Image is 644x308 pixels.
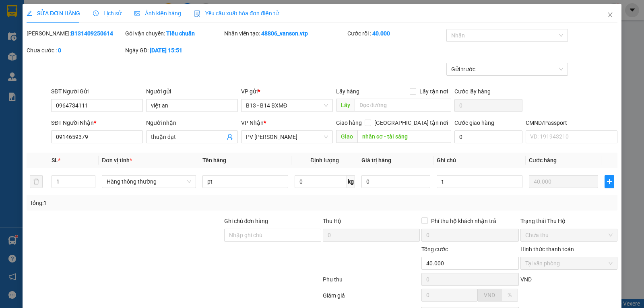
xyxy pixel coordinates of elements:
[454,88,491,95] label: Cước lấy hàng
[484,292,495,298] span: VND
[529,175,598,188] input: 0
[202,157,226,163] span: Tên hàng
[227,134,233,140] span: user-add
[361,157,391,163] span: Giá trị hàng
[371,118,451,127] span: [GEOGRAPHIC_DATA] tận nơi
[355,99,452,112] input: Dọc đường
[421,246,448,252] span: Tổng cước
[71,30,113,37] b: B131409250614
[508,292,512,298] span: %
[336,130,357,143] span: Giao
[224,229,321,242] input: Ghi chú đơn hàng
[437,175,522,188] input: Ghi Chú
[202,175,288,188] input: VD: Bàn, Ghế
[454,99,522,112] input: Cước lấy hàng
[51,87,143,96] div: SĐT Người Gửi
[125,29,222,38] div: Gói vận chuyển:
[520,246,574,252] label: Hình thức thanh toán
[454,120,494,126] label: Cước giao hàng
[146,87,238,96] div: Người gửi
[372,30,390,37] b: 40.000
[27,10,32,16] span: edit
[224,218,268,224] label: Ghi chú đơn hàng
[347,175,355,188] span: kg
[125,46,222,55] div: Ngày GD:
[52,157,58,163] span: SL
[93,10,122,17] span: Lịch sử
[134,10,181,17] span: Ảnh kiện hàng
[416,87,451,96] span: Lấy tận nơi
[605,178,614,185] span: plus
[81,56,112,65] span: PV [PERSON_NAME]
[599,4,621,27] button: Close
[357,130,452,143] input: Dọc đường
[102,157,132,163] span: Đơn vị tính
[51,118,143,127] div: SĐT Người Nhận
[30,198,249,207] div: Tổng: 1
[246,99,328,112] span: B13 - B14 BXMĐ
[241,120,264,126] span: VP Nhận
[241,87,333,96] div: VP gửi
[76,36,114,42] span: 15:51:17 [DATE]
[150,47,182,54] b: [DATE] 15:51
[62,56,74,68] span: Nơi nhận:
[336,99,355,112] span: Lấy
[520,217,617,225] div: Trạng thái Thu Hộ
[322,291,421,305] div: Giảm giá
[454,130,522,143] input: Cước giao hàng
[224,29,346,38] div: Nhân viên tạo:
[27,29,124,38] div: [PERSON_NAME]:
[310,157,339,163] span: Định lượng
[525,257,613,269] span: Tại văn phòng
[30,175,43,188] button: delete
[605,175,614,188] button: plus
[520,276,532,283] span: VND
[58,47,61,54] b: 0
[8,18,19,38] img: logo
[433,153,526,168] th: Ghi chú
[336,120,362,126] span: Giao hàng
[607,12,613,18] span: close
[21,13,65,43] strong: CÔNG TY TNHH [GEOGRAPHIC_DATA] 214 QL13 - P.26 - Q.BÌNH THẠNH - TP HCM 1900888606
[107,176,191,188] span: Hàng thông thường
[134,10,140,16] span: picture
[28,48,93,54] strong: BIÊN NHẬN GỬI HÀNG HOÁ
[322,275,421,289] div: Phụ thu
[194,10,279,17] span: Yêu cầu xuất hóa đơn điện tử
[27,10,80,17] span: SỬA ĐƠN HÀNG
[72,30,114,36] span: B131409250614
[525,229,613,241] span: Chưa thu
[261,30,308,37] b: 48806_vanson.vtp
[93,10,99,16] span: clock-circle
[323,218,341,224] span: Thu Hộ
[166,30,195,37] b: Tiêu chuẩn
[347,29,444,38] div: Cước rồi :
[27,46,124,55] div: Chưa cước :
[529,157,557,163] span: Cước hàng
[8,56,17,68] span: Nơi gửi:
[428,217,500,225] span: Phí thu hộ khách nhận trả
[451,63,563,75] span: Gửi trước
[336,88,359,95] span: Lấy hàng
[194,10,200,17] img: icon
[526,118,617,127] div: CMND/Passport
[146,118,238,127] div: Người nhận
[246,131,328,143] span: PV Gia Nghĩa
